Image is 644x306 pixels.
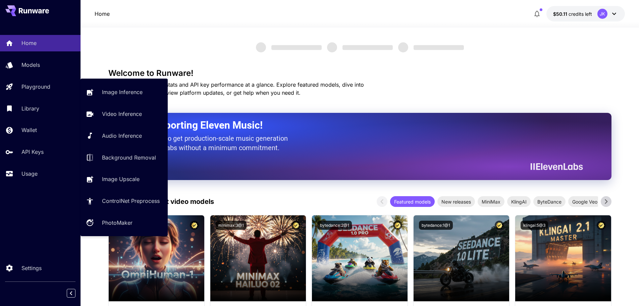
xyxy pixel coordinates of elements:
p: Home [21,39,37,47]
a: PhotoMaker [80,215,168,231]
nav: breadcrumb [95,10,110,18]
span: KlingAI [507,198,531,205]
p: Image Inference [102,88,143,96]
p: Playground [21,83,50,91]
p: Settings [21,264,42,272]
button: Collapse sidebar [67,289,75,298]
p: The only way to get production-scale music generation from Eleven Labs without a minimum commitment. [125,134,293,152]
button: bytedance:2@1 [317,221,352,230]
p: Home [95,10,110,18]
h3: Welcome to Runware! [108,69,611,78]
div: Collapse sidebar [72,287,80,299]
p: Models [21,61,40,69]
span: New releases [437,198,475,205]
div: JK [597,9,607,19]
button: Certified Model – Vetted for best performance and includes a commercial license. [190,221,199,230]
img: alt [515,215,611,301]
button: Certified Model – Vetted for best performance and includes a commercial license. [597,221,606,230]
p: Audio Inference [102,132,142,140]
span: $50.11 [553,11,569,17]
p: Library [21,104,39,113]
p: Video Inference [102,110,142,118]
button: bytedance:1@1 [419,221,453,230]
span: MiniMax [478,198,504,205]
button: klingai:5@3 [521,221,548,230]
img: alt [312,215,408,301]
a: Audio Inference [80,128,168,144]
span: Featured models [390,198,435,205]
span: Check out your usage stats and API key performance at a glance. Explore featured models, dive int... [108,81,364,96]
p: API Keys [21,148,44,156]
a: Background Removal [80,149,168,166]
p: Usage [21,170,38,178]
p: Background Removal [102,154,156,162]
a: Image Inference [80,84,168,100]
button: Certified Model – Vetted for best performance and includes a commercial license. [393,221,402,230]
a: Video Inference [80,106,168,122]
h2: Now Supporting Eleven Music! [125,119,578,132]
a: Image Upscale [80,171,168,187]
div: $50.10758 [553,10,592,17]
p: Wallet [21,126,37,134]
a: ControlNet Preprocess [80,193,168,209]
span: ByteDance [533,198,566,205]
span: Google Veo [568,198,601,205]
button: $50.10758 [546,6,625,21]
p: PhotoMaker [102,219,132,227]
img: alt [414,215,509,301]
span: credits left [569,11,592,17]
img: alt [109,215,204,301]
p: Image Upscale [102,175,140,183]
button: Certified Model – Vetted for best performance and includes a commercial license. [291,221,301,230]
button: minimax:3@1 [216,221,247,230]
button: Certified Model – Vetted for best performance and includes a commercial license. [495,221,504,230]
img: alt [210,215,306,301]
p: ControlNet Preprocess [102,197,160,205]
